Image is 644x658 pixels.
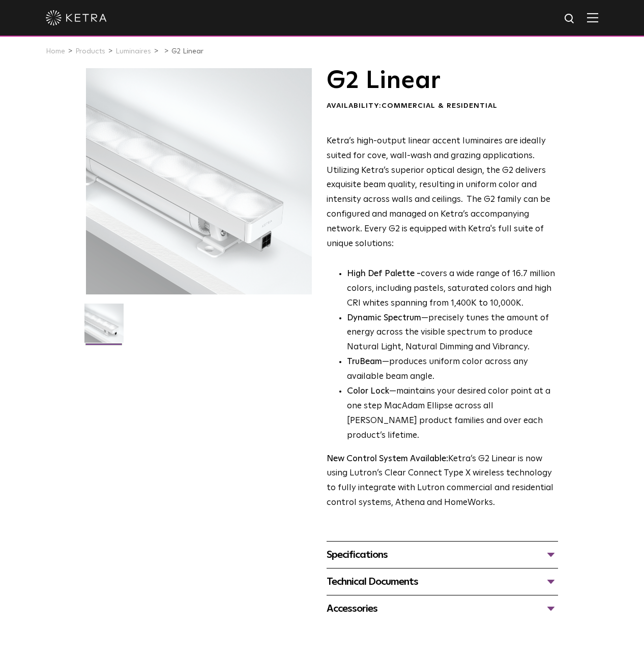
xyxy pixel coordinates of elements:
[327,452,558,511] p: Ketra’s G2 Linear is now using Lutron’s Clear Connect Type X wireless technology to fully integra...
[347,267,558,311] p: covers a wide range of 16.7 million colors, including pastels, saturated colors and high CRI whit...
[347,311,558,355] li: —precisely tunes the amount of energy across the visible spectrum to produce Natural Light, Natur...
[46,48,65,55] a: Home
[327,455,448,463] strong: New Control System Available:
[75,48,105,55] a: Products
[327,68,558,94] h1: G2 Linear
[327,134,558,252] p: Ketra’s high-output linear accent luminaires are ideally suited for cove, wall-wash and grazing a...
[382,102,497,109] span: Commercial & Residential
[46,10,107,25] img: ketra-logo-2019-white
[347,387,389,396] strong: Color Lock
[327,601,558,617] div: Accessories
[564,13,576,25] img: search icon
[327,547,558,563] div: Specifications
[347,355,558,384] li: —produces uniform color across any available beam angle.
[347,314,421,322] strong: Dynamic Spectrum
[115,48,151,55] a: Luminaires
[347,270,421,278] strong: High Def Palette -
[347,384,558,443] li: —maintains your desired color point at a one step MacAdam Ellipse across all [PERSON_NAME] produc...
[587,13,598,22] img: Hamburger%20Nav.svg
[327,101,558,111] div: Availability:
[171,48,203,55] a: G2 Linear
[347,357,382,366] strong: TruBeam
[84,304,124,350] img: G2-Linear-2021-Web-Square
[327,574,558,590] div: Technical Documents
